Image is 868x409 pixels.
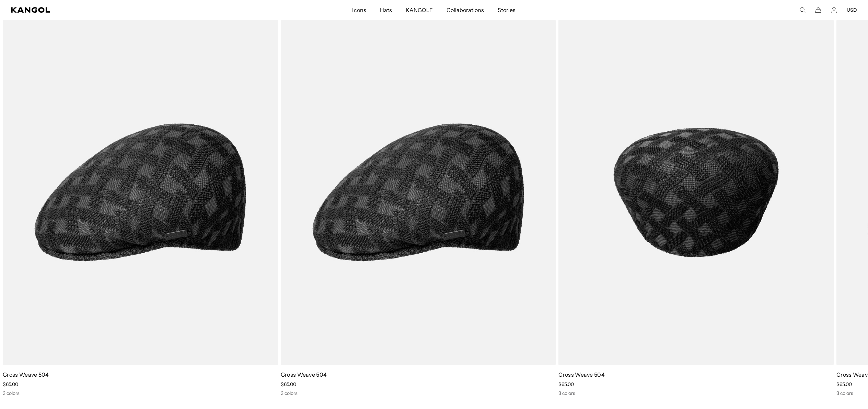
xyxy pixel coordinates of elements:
[799,7,806,13] summary: Search here
[281,371,327,378] a: Cross Weave 504
[831,7,837,13] a: Account
[281,20,556,365] img: Cross Weave 504
[3,381,18,387] span: $65.00
[3,20,278,365] img: Cross Weave 504
[836,381,852,387] span: $65.00
[3,371,49,378] a: Cross Weave 504
[3,390,278,396] div: 3 colors
[558,390,834,396] div: 3 colors
[278,20,556,396] div: 1 of 1
[847,7,857,13] button: USD
[281,390,556,396] div: 3 colors
[11,7,234,13] a: Kangol
[558,381,574,387] span: $65.00
[815,7,821,13] button: Cart
[558,371,605,378] a: Cross Weave 504
[556,20,834,396] div: 1 of 1
[281,381,296,387] span: $65.00
[558,20,834,365] img: Cross Weave 504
